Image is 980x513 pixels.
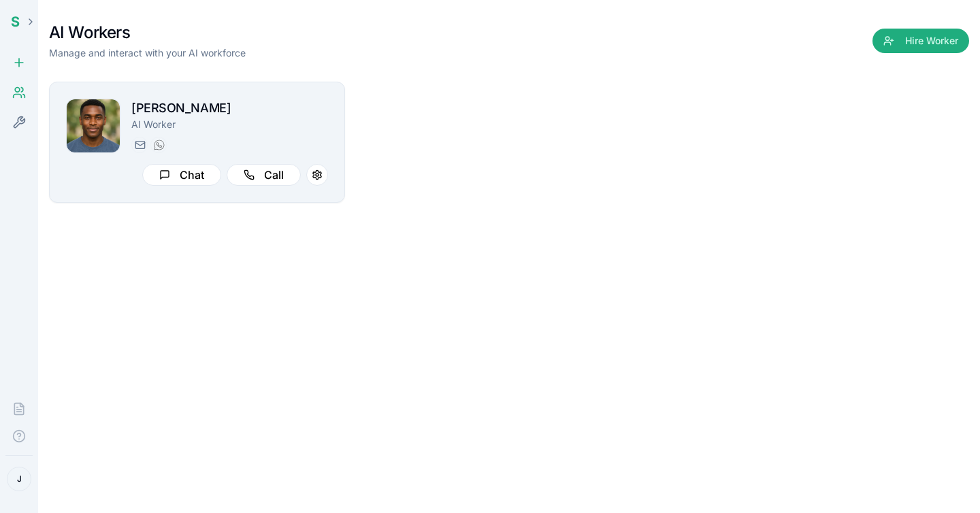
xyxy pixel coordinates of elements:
[131,99,328,118] h2: [PERSON_NAME]
[150,137,167,153] button: WhatsApp
[131,118,328,131] p: AI Worker
[154,139,165,150] img: WhatsApp
[67,99,120,152] img: Fabio Petrov
[49,22,246,44] h1: AI Workers
[17,474,22,484] span: J
[142,164,221,186] button: Chat
[131,137,148,153] button: Send email to fabio.petrov@getspinnable.ai
[11,14,20,30] span: S
[872,29,969,53] button: Hire Worker
[49,46,246,60] p: Manage and interact with your AI workforce
[227,164,301,186] button: Call
[872,35,969,49] a: Hire Worker
[7,467,31,491] button: J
